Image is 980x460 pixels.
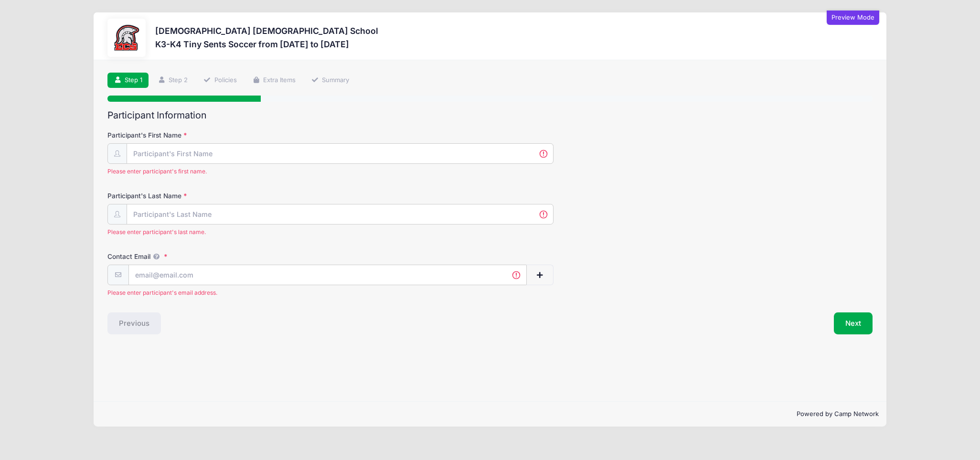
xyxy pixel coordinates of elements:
[305,73,355,88] a: Summary
[107,228,554,236] span: Please enter participant's last name.
[834,312,873,334] button: Next
[107,191,362,201] label: Participant's Last Name
[155,39,378,49] h3: K3-K4 Tiny Sents Soccer from [DATE] to [DATE]
[107,110,873,121] h2: Participant Information
[155,26,378,36] h3: [DEMOGRAPHIC_DATA] [DEMOGRAPHIC_DATA] School
[107,252,362,261] label: Contact Email
[107,167,554,176] span: Please enter participant's first name.
[107,289,554,297] span: Please enter participant's email address.
[246,73,302,88] a: Extra Items
[127,143,554,164] input: Participant's First Name
[152,73,194,88] a: Step 2
[128,265,527,285] input: email@email.com
[101,409,879,419] p: Powered by Camp Network
[107,73,149,88] a: Step 1
[107,130,362,140] label: Participant's First Name
[197,73,243,88] a: Policies
[127,204,554,225] input: Participant's Last Name
[827,11,879,25] div: Preview Mode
